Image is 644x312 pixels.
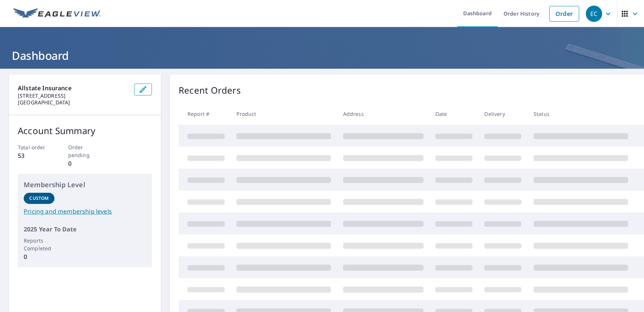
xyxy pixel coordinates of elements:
img: EV Logo [13,8,101,19]
p: [STREET_ADDRESS] [18,92,128,99]
p: Allstate Insurance [18,84,128,92]
p: 53 [18,151,52,160]
p: [GEOGRAPHIC_DATA] [18,99,128,106]
p: Reports Completed [24,237,54,252]
th: Delivery [478,103,527,125]
th: Report # [179,103,230,125]
h1: Dashboard [9,48,635,63]
p: 0 [24,252,54,261]
th: Date [429,103,478,125]
p: Order pending [68,143,102,159]
p: Recent Orders [179,84,241,97]
th: Product [230,103,337,125]
p: Total order [18,143,52,151]
p: 0 [68,159,102,168]
div: EC [586,6,602,22]
th: Status [528,103,634,125]
th: Address [337,103,429,125]
p: Account Summary [18,124,152,137]
p: Membership Level [24,180,146,190]
p: Custom [29,195,49,202]
a: Order [549,6,579,22]
a: Pricing and membership levels [24,207,146,216]
p: 2025 Year To Date [24,225,146,234]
